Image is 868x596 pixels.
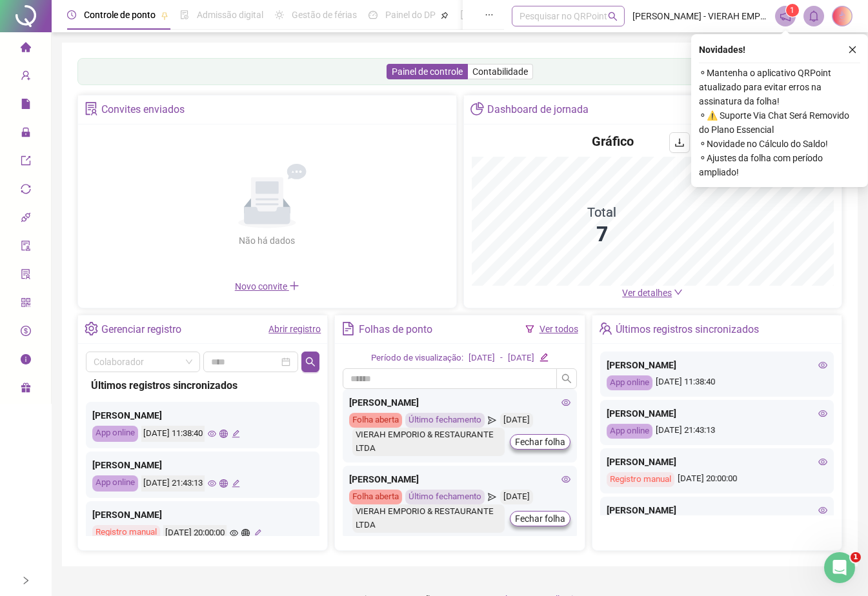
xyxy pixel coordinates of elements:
[561,398,570,407] span: eye
[208,430,216,438] span: eye
[21,263,31,289] span: solution
[368,10,378,19] span: dashboard
[561,373,572,384] span: search
[851,552,861,562] span: 1
[460,10,469,19] span: book
[21,576,30,585] span: right
[230,529,238,537] span: eye
[540,324,578,334] a: Ver todos
[92,475,138,492] div: App online
[21,36,31,62] span: home
[305,357,316,367] span: search
[791,6,795,15] span: 1
[21,65,31,90] span: user-add
[92,458,313,472] div: [PERSON_NAME]
[392,66,463,77] span: Painel de controle
[92,408,313,422] div: [PERSON_NAME]
[85,322,98,335] span: setting
[607,503,827,517] div: [PERSON_NAME]
[235,281,299,292] span: Novo convite
[487,99,589,121] div: Dashboard de jornada
[699,137,860,151] span: ⚬ Novidade no Cálculo do Saldo!
[349,472,570,486] div: [PERSON_NAME]
[833,6,852,26] img: 84367
[510,511,570,526] button: Fechar folha
[141,426,205,442] div: [DATE] 11:38:40
[21,377,31,402] span: gift
[472,66,528,77] span: Contabilidade
[848,45,857,54] span: close
[208,233,327,248] div: Não há dados
[607,472,674,487] div: Registro manual
[607,358,827,372] div: [PERSON_NAME]
[674,137,685,148] span: download
[818,409,827,418] span: eye
[349,490,402,504] div: Folha aberta
[163,525,227,541] div: [DATE] 20:00:00
[292,10,357,20] span: Gestão de férias
[21,206,31,232] span: api
[385,10,436,20] span: Painel do DP
[786,4,799,17] sup: 1
[599,322,612,335] span: team
[500,490,533,504] div: [DATE]
[488,490,496,504] span: send
[405,490,485,504] div: Último fechamento
[92,508,313,522] div: [PERSON_NAME]
[510,434,570,450] button: Fechar folha
[470,102,484,115] span: pie-chart
[21,348,31,374] span: info-circle
[359,319,432,341] div: Folhas de ponto
[21,235,31,261] span: audit
[607,375,652,390] div: App online
[232,430,240,438] span: edit
[818,361,827,370] span: eye
[824,552,855,583] iframe: Intercom live chat
[500,352,503,365] div: -
[508,352,534,365] div: [DATE]
[441,12,449,19] span: pushpin
[525,324,534,333] span: filter
[101,99,185,121] div: Convites enviados
[208,479,216,488] span: eye
[289,281,299,291] span: plus
[405,413,485,428] div: Último fechamento
[21,320,31,346] span: dollar
[349,395,570,410] div: [PERSON_NAME]
[21,292,31,317] span: qrcode
[352,428,504,456] div: VIERAH EMPORIO & RESTAURANTE LTDA
[180,10,189,19] span: file-done
[241,529,250,537] span: global
[699,108,860,137] span: ⚬ ⚠️ Suporte Via Chat Será Removido do Plano Essencial
[254,529,262,537] span: edit
[632,9,767,23] span: [PERSON_NAME] - VIERAH EMPORIO & RESTAURANTE LTDA
[141,475,205,492] div: [DATE] 21:43:13
[91,377,314,393] div: Últimos registros sincronizados
[608,12,618,21] span: search
[101,319,181,341] div: Gerenciar registro
[349,413,402,428] div: Folha aberta
[699,43,745,57] span: Novidades !
[85,102,98,115] span: solution
[84,10,156,20] span: Controle de ponto
[808,10,820,22] span: bell
[92,525,160,541] div: Registro manual
[818,506,827,515] span: eye
[818,457,827,466] span: eye
[21,150,31,175] span: export
[607,375,827,390] div: [DATE] 11:38:40
[21,93,31,119] span: file
[699,151,860,179] span: ⚬ Ajustes da folha com período ampliado!
[616,319,759,341] div: Últimos registros sincronizados
[500,413,533,428] div: [DATE]
[67,10,76,19] span: clock-circle
[275,10,284,19] span: sun
[161,12,168,19] span: pushpin
[352,504,504,533] div: VIERAH EMPORIO & RESTAURANTE LTDA
[341,322,355,335] span: file-text
[607,406,827,421] div: [PERSON_NAME]
[21,178,31,204] span: sync
[92,426,138,442] div: App online
[561,475,570,484] span: eye
[622,288,672,298] span: Ver detalhes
